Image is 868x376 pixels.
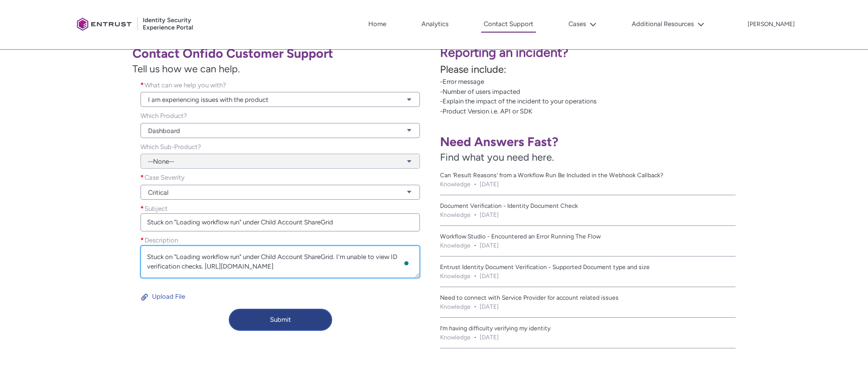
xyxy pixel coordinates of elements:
span: required [140,173,144,183]
h1: Contact Onfido Customer Support [132,46,428,61]
li: Knowledge [440,180,471,189]
lightning-formatted-date-time: [DATE] [480,180,499,189]
lightning-formatted-date-time: [DATE] [480,302,499,311]
lightning-formatted-date-time: [DATE] [480,272,499,281]
a: Home [366,17,389,32]
button: Submit [229,309,332,331]
span: What can we help you with? [144,81,226,89]
li: Knowledge [440,333,471,342]
textarea: required [140,245,420,278]
a: Dashboard [140,123,420,138]
h1: Need Answers Fast? [440,134,736,150]
a: Need to connect with Service Provider for account related issues [440,293,736,302]
lightning-formatted-date-time: [DATE] [480,210,499,219]
a: I’m having difficulty verifying my identity [440,324,736,333]
lightning-formatted-date-time: [DATE] [480,333,499,342]
span: Description [144,236,178,244]
button: User Profile jami [747,19,795,29]
button: Cases [566,17,599,32]
p: Reporting an incident? [440,43,862,62]
li: Knowledge [440,302,471,311]
a: Can 'Result Reasons' from a Workflow Run Be Included in the Webhook Callback? [440,171,736,180]
p: Please include: [440,62,862,77]
p: -Error message -Number of users impacted -Explain the impact of the incident to your operations -... [440,77,862,116]
button: Upload File [140,289,186,305]
span: Find what you need here. [440,151,554,163]
a: Analytics, opens in new tab [419,17,451,32]
button: Additional Resources [629,17,707,32]
span: required [140,235,144,245]
input: required [140,213,420,231]
a: I am experiencing issues with the product [140,92,420,107]
lightning-formatted-date-time: [DATE] [480,241,499,250]
a: Entrust Identity Document Verification - Supported Document type and size [440,263,736,272]
span: Case Severity [144,174,185,181]
span: Which Sub-Product? [140,143,201,151]
a: Critical [140,185,420,200]
span: required [140,80,144,90]
li: Knowledge [440,272,471,281]
li: Knowledge [440,210,471,219]
span: Subject [144,205,168,212]
span: required [140,204,144,214]
li: Knowledge [440,241,471,250]
p: [PERSON_NAME] [748,21,795,28]
a: Workflow Studio - Encountered an Error Running The Flow [440,232,736,241]
span: Which Product? [140,112,187,119]
a: Contact Support [481,17,536,33]
span: Tell us how we can help. [132,61,428,76]
a: Document Verification - Identity Document Check [440,201,736,210]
